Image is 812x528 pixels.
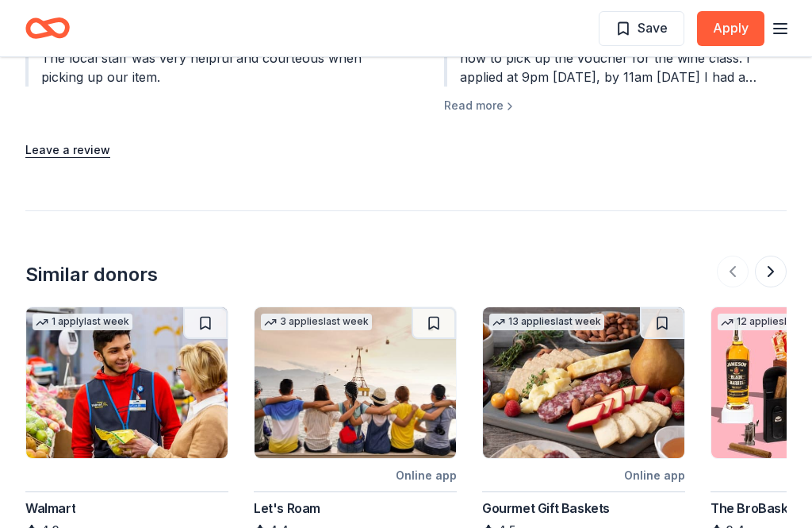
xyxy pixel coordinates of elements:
div: Walmart [25,499,75,518]
img: Image for Gourmet Gift Baskets [483,307,684,458]
div: Let's Roam [254,499,320,518]
button: Save [599,11,684,46]
img: Image for Walmart [26,307,228,458]
div: 1 apply last week [33,314,132,330]
div: They are quick to review applications and respond. The local staff was very helpful and courteous... [25,29,368,87]
button: Read more [444,96,516,115]
button: Apply [697,11,764,46]
button: Leave a review [25,141,110,160]
span: Save [638,17,668,38]
div: 13 applies last week [489,314,604,330]
div: Online app [624,465,685,485]
div: They emailed back the next day with information on how to pick up the voucher for the wine class.... [444,29,787,87]
div: Gourmet Gift Baskets [482,499,610,518]
a: Home [25,10,70,47]
div: Similar donors [25,262,158,287]
img: Image for Let's Roam [255,307,456,458]
div: 3 applies last week [261,314,372,330]
div: Online app [396,465,457,485]
div: The BroBasket [710,499,800,518]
